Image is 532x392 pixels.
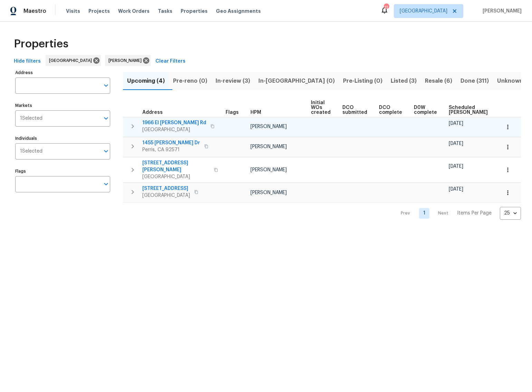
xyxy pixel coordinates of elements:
[88,8,110,15] span: Projects
[343,76,382,86] span: Pre-Listing (0)
[142,192,190,199] span: [GEOGRAPHIC_DATA]
[449,105,488,115] span: Scheduled [PERSON_NAME]
[250,167,287,172] span: [PERSON_NAME]
[384,4,389,11] div: 11
[480,8,522,15] span: [PERSON_NAME]
[15,136,110,140] label: Individuals
[449,187,463,192] span: [DATE]
[20,116,42,121] span: 1 Selected
[400,8,447,15] span: [GEOGRAPHIC_DATA]
[500,204,521,222] div: 25
[142,119,206,126] span: 1966 El [PERSON_NAME] Rd
[457,210,492,217] p: Items Per Page
[250,190,287,195] span: [PERSON_NAME]
[14,57,41,66] span: Hide filters
[66,8,80,15] span: Visits
[379,105,402,115] span: DCO complete
[142,159,210,173] span: [STREET_ADDRESS][PERSON_NAME]
[127,76,165,86] span: Upcoming (4)
[142,110,163,115] span: Address
[460,76,489,86] span: Done (311)
[14,40,68,47] span: Properties
[101,146,111,156] button: Open
[101,179,111,189] button: Open
[142,185,190,192] span: [STREET_ADDRESS]
[108,57,144,64] span: [PERSON_NAME]
[311,100,331,115] span: Initial WOs created
[342,105,367,115] span: DCO submitted
[181,8,208,15] span: Properties
[142,146,200,153] span: Perris, CA 92571
[49,57,95,64] span: [GEOGRAPHIC_DATA]
[173,76,207,86] span: Pre-reno (0)
[142,126,206,133] span: [GEOGRAPHIC_DATA]
[11,55,44,68] button: Hide filters
[142,139,200,146] span: 1455 [PERSON_NAME] Dr
[118,8,150,15] span: Work Orders
[414,105,437,115] span: D0W complete
[425,76,452,86] span: Resale (6)
[155,57,186,66] span: Clear Filters
[101,113,111,123] button: Open
[23,8,46,15] span: Maestro
[226,110,239,115] span: Flags
[15,169,110,173] label: Flags
[15,103,110,108] label: Markets
[105,55,151,66] div: [PERSON_NAME]
[216,8,261,15] span: Geo Assignments
[20,148,42,154] span: 1 Selected
[449,164,463,169] span: [DATE]
[394,207,521,220] nav: Pagination Navigation
[250,110,261,115] span: HPM
[142,173,210,180] span: [GEOGRAPHIC_DATA]
[250,144,287,149] span: [PERSON_NAME]
[46,55,101,66] div: [GEOGRAPHIC_DATA]
[216,76,250,86] span: In-review (3)
[158,9,172,13] span: Tasks
[153,55,188,68] button: Clear Filters
[15,71,110,75] label: Address
[101,81,111,90] button: Open
[250,124,287,129] span: [PERSON_NAME]
[419,208,429,219] a: Goto page 1
[449,121,463,126] span: [DATE]
[391,76,417,86] span: Listed (3)
[258,76,335,86] span: In-[GEOGRAPHIC_DATA] (0)
[449,141,463,146] span: [DATE]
